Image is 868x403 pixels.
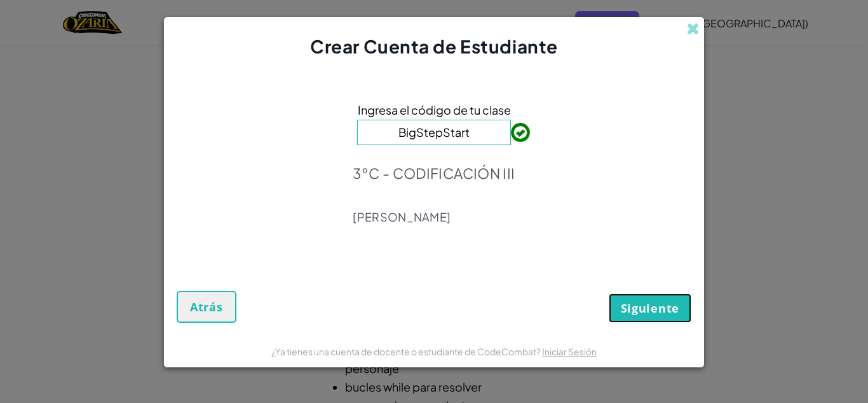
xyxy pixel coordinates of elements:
span: ¿Ya tienes una cuenta de docente o estudiante de CodeCombat? [271,346,542,357]
span: Crear Cuenta de Estudiante [310,35,558,57]
a: Iniciar Sesión [542,346,597,357]
span: Atrás [190,299,223,315]
span: Siguiente [621,300,679,316]
button: Atrás [177,291,236,323]
p: [PERSON_NAME] [353,209,515,225]
button: Siguiente [609,293,691,323]
span: Ingresa el código de tu clase [358,101,511,119]
p: 3°C - CODIFICACIÓN III [353,164,515,182]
